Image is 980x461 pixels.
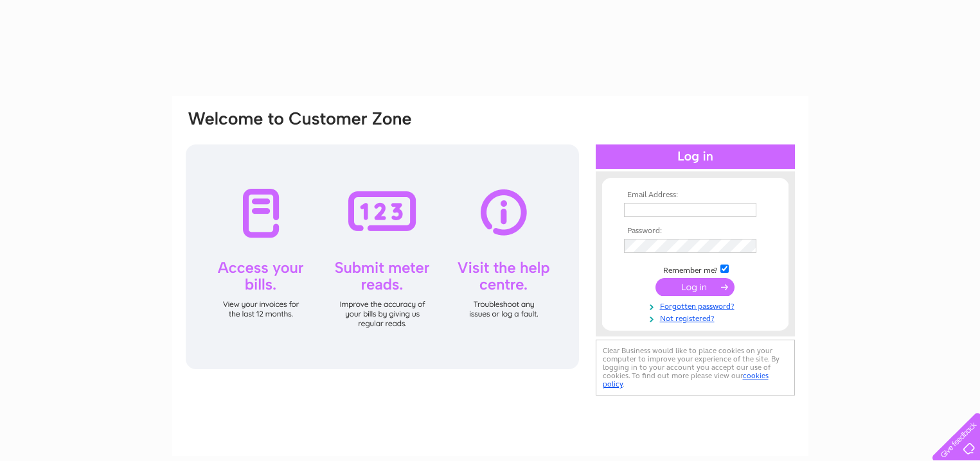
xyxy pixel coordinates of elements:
[624,311,770,324] a: Not registered?
[621,191,770,200] th: Email Address:
[603,371,769,388] a: cookies policy
[655,278,735,296] input: Submit
[621,227,770,236] th: Password:
[596,340,795,396] div: Clear Business would like to place cookies on your computer to improve your experience of the sit...
[621,263,770,275] td: Remember me?
[624,299,770,311] a: Forgotten password?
